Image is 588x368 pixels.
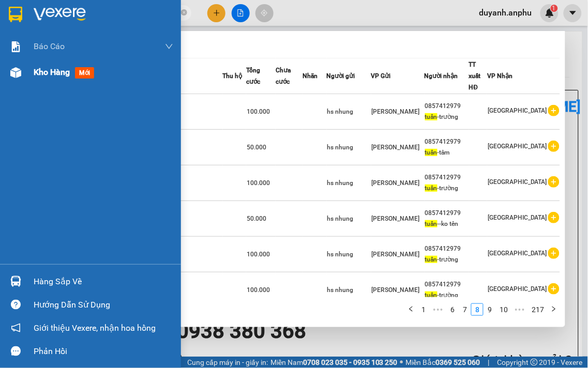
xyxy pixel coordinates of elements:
[327,213,371,224] div: hs nhung
[75,67,94,79] span: mới
[247,251,270,258] span: 100.000
[247,179,270,187] span: 100.000
[496,303,511,316] li: 10
[425,243,469,254] div: 0857412979
[372,144,420,151] span: [PERSON_NAME]
[425,136,469,147] div: 0857412979
[425,183,469,194] div: -trường
[425,112,469,122] div: -trường
[145,147,222,159] div: SL: 1
[327,285,371,296] div: hs nhung
[551,306,557,312] span: right
[372,251,420,258] span: [PERSON_NAME]
[34,274,173,289] div: Hàng sắp về
[34,67,70,77] span: Kho hàng
[425,185,438,192] span: tuấn
[459,303,471,316] li: 7
[11,346,21,356] span: message
[511,303,528,316] span: •••
[425,256,438,263] span: tuấn
[488,178,547,186] span: [GEOGRAPHIC_DATA]
[430,303,446,316] li: Previous 5 Pages
[484,303,496,316] li: 9
[425,279,469,290] div: 0857412979
[372,286,420,294] span: [PERSON_NAME]
[99,9,124,20] span: Nhận:
[34,40,65,53] span: Báo cáo
[11,323,21,333] span: notification
[145,279,222,290] div: hs
[484,304,495,315] a: 9
[425,72,458,80] span: Người nhận
[247,144,266,151] span: 50.000
[10,41,21,52] img: solution-icon
[471,303,484,316] li: 8
[425,220,438,227] span: tuấn
[145,290,222,301] div: SL: 1
[372,179,420,187] span: [PERSON_NAME]
[487,72,512,80] span: VP Nhận
[145,207,222,219] div: hs
[430,303,446,316] span: •••
[425,254,469,265] div: -trường
[488,250,547,257] span: [GEOGRAPHIC_DATA]
[446,303,459,316] li: 6
[425,208,469,219] div: 0857412979
[511,303,528,316] li: Next 5 Pages
[145,112,222,123] div: SL: 1
[327,106,371,117] div: hs nhung
[548,248,560,259] span: plus-circle
[548,176,560,188] span: plus-circle
[425,290,469,301] div: -trường
[10,276,21,287] img: warehouse-icon
[425,172,469,183] div: 0857412979
[303,72,318,80] span: Nhãn
[34,344,173,359] div: Phản hồi
[447,304,458,315] a: 6
[488,143,547,150] span: [GEOGRAPHIC_DATA]
[425,101,469,112] div: 0857412979
[9,9,92,32] div: [PERSON_NAME]
[145,219,222,230] div: SL: 1
[9,7,22,22] img: logo-vxr
[34,321,156,334] span: Giới thiệu Vexere, nhận hoa hồng
[528,303,548,316] li: 217
[145,243,222,254] div: hs
[488,214,547,221] span: [GEOGRAPHIC_DATA]
[372,108,420,115] span: [PERSON_NAME]
[488,285,547,293] span: [GEOGRAPHIC_DATA]
[548,105,560,116] span: plus-circle
[425,219,469,229] div: --ko tên
[371,72,391,80] span: VP Gửi
[425,147,469,158] div: -tâm
[246,67,260,85] span: Tổng cước
[548,283,560,295] span: plus-circle
[372,215,420,222] span: [PERSON_NAME]
[472,304,483,315] a: 8
[425,292,438,299] span: tuấn
[469,61,481,91] span: TT xuất HĐ
[425,149,438,156] span: tuấn
[488,107,547,114] span: [GEOGRAPHIC_DATA]
[11,300,21,310] span: question-circle
[327,142,371,153] div: hs nhung
[548,303,560,316] li: Next Page
[548,303,560,316] button: right
[145,136,222,147] div: hs
[405,303,417,316] button: left
[529,304,547,315] a: 217
[418,304,429,315] a: 1
[181,8,187,18] span: close-circle
[145,172,222,183] div: hs
[145,100,222,112] div: hs
[408,306,414,312] span: left
[99,32,217,44] div: Tèo
[99,59,114,70] span: DĐ:
[223,72,243,80] span: Thu hộ
[327,178,371,189] div: hs nhung
[548,212,560,223] span: plus-circle
[405,303,417,316] li: Previous Page
[9,32,92,44] div: hs gái
[34,297,173,313] div: Hướng dẫn sử dụng
[99,44,217,59] div: 0938380368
